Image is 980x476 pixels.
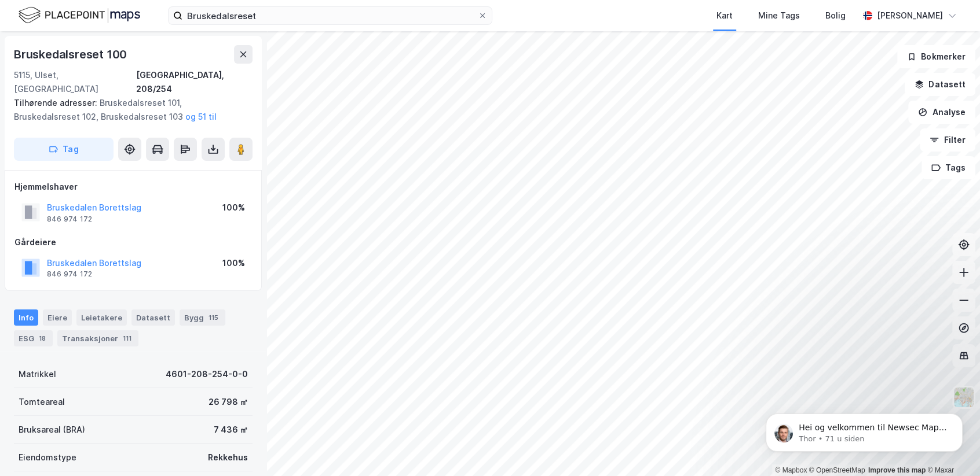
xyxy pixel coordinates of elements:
[214,423,248,437] div: 7 436 ㎡
[222,256,245,270] div: 100%
[748,389,980,470] iframe: Intercom notifications melding
[14,98,100,108] span: Tilhørende adresser:
[50,34,198,89] span: Hei og velkommen til Newsec Maps, [PERSON_NAME] 🥳 Om det er du lurer på så kan du enkelt chatte d...
[208,451,248,464] div: Rekkehus
[19,5,140,25] img: logo.f888ab2527a4732fd821a326f86c7f29.svg
[775,466,807,474] a: Mapbox
[920,128,975,152] button: Filter
[758,9,800,23] div: Mine Tags
[19,395,65,409] div: Tomteareal
[953,386,975,408] img: Z
[14,180,252,194] div: Hjemmelshaver
[209,395,248,409] div: 26 798 ㎡
[868,466,926,474] a: Improve this map
[120,333,134,344] div: 111
[14,96,243,124] div: Bruskedalsreset 101, Bruskedalsreset 102, Bruskedalsreset 103
[131,309,175,326] div: Datasett
[76,309,127,326] div: Leietakere
[905,73,975,96] button: Datasett
[206,312,221,323] div: 115
[47,270,92,279] div: 846 974 172
[222,201,245,215] div: 100%
[36,333,48,344] div: 18
[166,367,248,381] div: 4601-208-254-0-0
[897,45,975,68] button: Bokmerker
[50,45,200,55] p: Message from Thor, sent 71 u siden
[877,9,943,23] div: [PERSON_NAME]
[180,309,225,326] div: Bygg
[19,451,76,464] div: Eiendomstype
[43,309,72,326] div: Eiere
[809,466,865,474] a: OpenStreetMap
[14,138,114,161] button: Tag
[825,9,846,23] div: Bolig
[182,7,478,24] input: Søk på adresse, matrikkel, gårdeiere, leietakere eller personer
[716,9,733,23] div: Kart
[908,101,975,124] button: Analyse
[57,330,138,346] div: Transaksjoner
[14,235,252,249] div: Gårdeiere
[47,215,92,224] div: 846 974 172
[14,68,136,96] div: 5115, Ulset, [GEOGRAPHIC_DATA]
[136,68,253,96] div: [GEOGRAPHIC_DATA], 208/254
[14,45,129,64] div: Bruskedalsreset 100
[14,309,38,326] div: Info
[19,367,56,381] div: Matrikkel
[19,423,85,437] div: Bruksareal (BRA)
[14,330,53,346] div: ESG
[922,156,975,179] button: Tags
